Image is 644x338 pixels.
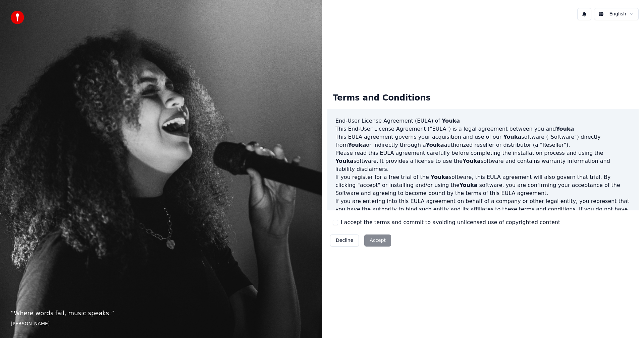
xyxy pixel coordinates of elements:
[335,117,631,125] h3: End-User License Agreement (EULA) of
[341,218,560,226] label: I accept the terms and commit to avoiding unlicensed use of copyrighted content
[335,173,631,197] p: If you register for a free trial of the software, this EULA agreement will also govern that trial...
[556,126,574,132] span: Youka
[335,158,354,164] span: Youka
[11,321,311,327] footer: [PERSON_NAME]
[335,197,631,229] p: If you are entering into this EULA agreement on behalf of a company or other legal entity, you re...
[460,182,478,188] span: Youka
[503,134,521,140] span: Youka
[327,87,436,109] div: Terms and Conditions
[11,309,311,318] p: “ Where words fail, music speaks. ”
[330,234,359,247] button: Decline
[431,174,449,180] span: Youka
[442,118,460,124] span: Youka
[335,149,631,173] p: Please read this EULA agreement carefully before completing the installation process and using th...
[348,142,366,148] span: Youka
[335,125,631,133] p: This End-User License Agreement ("EULA") is a legal agreement between you and
[426,142,444,148] span: Youka
[335,133,631,149] p: This EULA agreement governs your acquisition and use of our software ("Software") directly from o...
[11,11,24,24] img: youka
[463,158,481,164] span: Youka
